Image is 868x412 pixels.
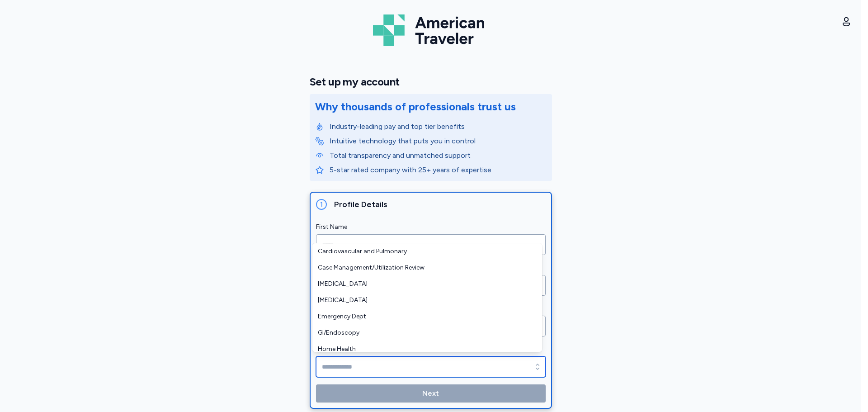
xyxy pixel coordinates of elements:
[318,247,526,256] span: Cardiovascular and Pulmonary
[318,279,526,289] span: [MEDICAL_DATA]
[318,328,526,337] span: GI/Endoscopy
[318,312,526,321] span: Emergency Dept
[318,263,526,272] span: Case Management/Utilization Review
[318,345,526,354] span: Home Health
[318,296,526,305] span: [MEDICAL_DATA]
